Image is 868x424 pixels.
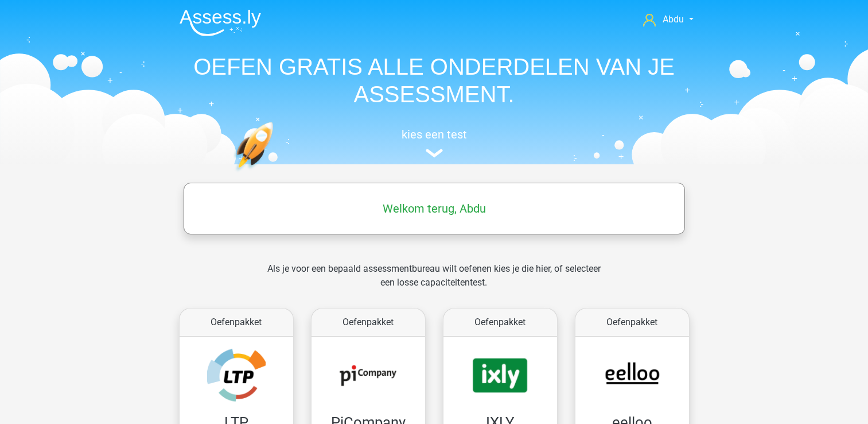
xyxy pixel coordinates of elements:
span: Abdu [663,14,684,25]
img: assessment [426,149,443,157]
a: kies een test [170,128,698,158]
a: Abdu [639,13,698,26]
img: oefenen [233,122,318,226]
div: Als je voor een bepaald assessmentbureau wilt oefenen kies je die hier, of selecteer een losse ca... [258,262,610,303]
h5: kies een test [170,128,698,141]
h1: OEFEN GRATIS ALLE ONDERDELEN VAN JE ASSESSMENT. [170,53,698,108]
img: Assessly [180,9,261,36]
h5: Welkom terug, Abdu [189,202,679,215]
